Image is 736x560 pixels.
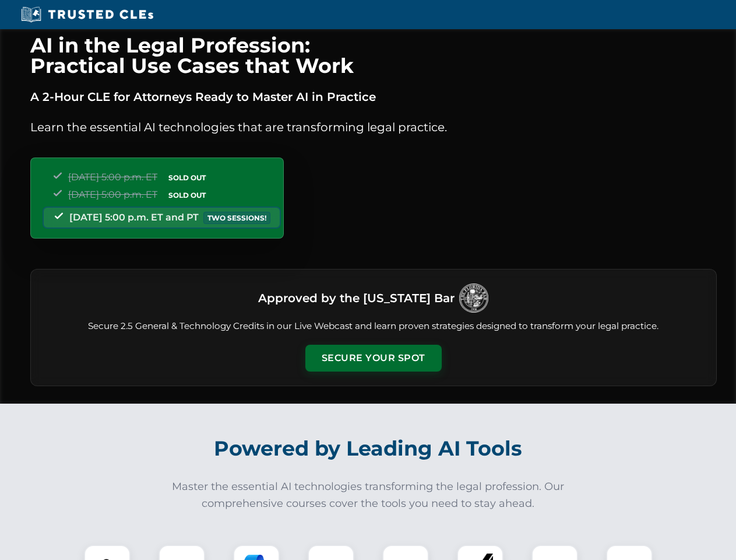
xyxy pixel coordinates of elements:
h3: Approved by the [US_STATE] Bar [258,288,455,309]
span: SOLD OUT [164,171,210,184]
h2: Powered by Leading AI Tools [45,428,691,469]
p: Master the essential AI technologies transforming the legal profession. Our comprehensive courses... [164,478,572,512]
span: [DATE] 5:00 p.m. ET [68,171,157,183]
p: A 2-Hour CLE for Attorneys Ready to Master AI in Practice [30,87,717,106]
span: SOLD OUT [164,189,210,201]
span: [DATE] 5:00 p.m. ET [68,189,157,200]
p: Learn the essential AI technologies that are transforming legal practice. [30,118,717,136]
img: Trusted CLEs [17,6,157,23]
img: Logo [459,283,488,313]
button: Secure Your Spot [305,345,442,372]
h1: AI in the Legal Profession: Practical Use Cases that Work [30,35,717,76]
p: Secure 2.5 General & Technology Credits in our Live Webcast and learn proven strategies designed ... [45,320,702,333]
